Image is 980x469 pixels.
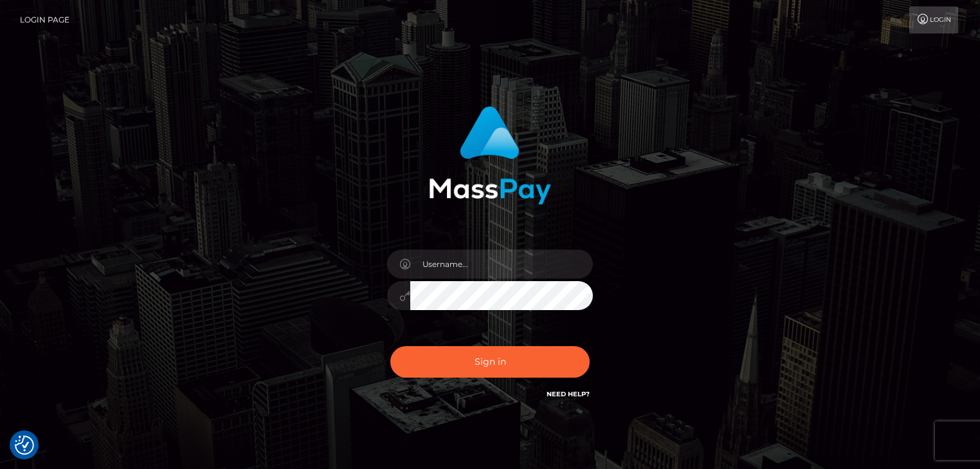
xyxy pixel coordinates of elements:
a: Login Page [20,6,69,33]
input: Username... [410,250,593,279]
img: MassPay Login [429,106,551,205]
button: Sign in [390,346,590,378]
a: Login [909,6,958,33]
img: Revisit consent button [15,436,34,455]
a: Need Help? [547,390,590,398]
button: Consent Preferences [15,436,34,455]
